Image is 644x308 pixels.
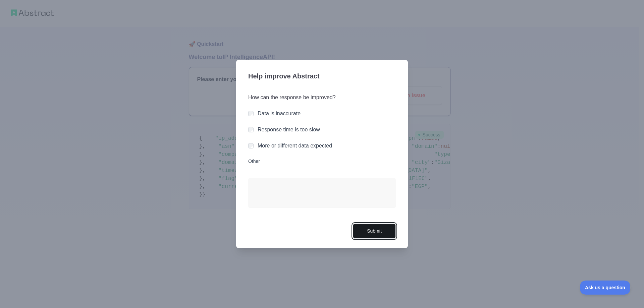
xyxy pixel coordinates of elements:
button: Submit [353,224,396,239]
label: Data is inaccurate [258,111,301,116]
iframe: Toggle Customer Support [580,281,631,295]
h3: Help improve Abstract [248,68,396,85]
label: Other [248,158,396,165]
label: Response time is too slow [258,127,320,132]
h3: How can the response be improved? [248,94,396,102]
label: More or different data expected [258,143,332,148]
